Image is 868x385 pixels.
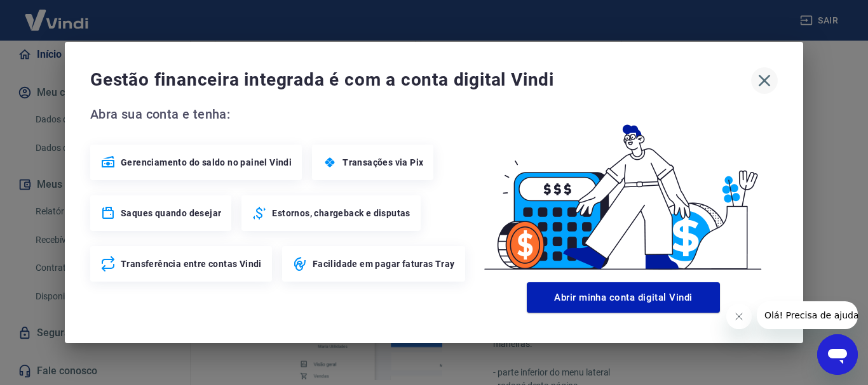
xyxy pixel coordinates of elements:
span: Transações via Pix [342,156,423,169]
button: Abrir minha conta digital Vindi [527,282,720,313]
iframe: Fechar mensagem [726,304,752,329]
span: Gestão financeira integrada é com a conta digital Vindi [90,67,751,93]
span: Transferência entre contas Vindi [121,258,262,270]
span: Abra sua conta e tenha: [90,104,469,124]
img: Good Billing [469,104,778,277]
iframe: Botão para abrir a janela de mensagens [817,334,858,375]
span: Gerenciamento do saldo no painel Vindi [121,156,292,169]
span: Saques quando desejar [121,207,221,219]
iframe: Mensagem da empresa [757,301,858,329]
span: Facilidade em pagar faturas Tray [313,258,455,270]
span: Olá! Precisa de ajuda? [8,9,107,19]
span: Estornos, chargeback e disputas [272,207,410,219]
